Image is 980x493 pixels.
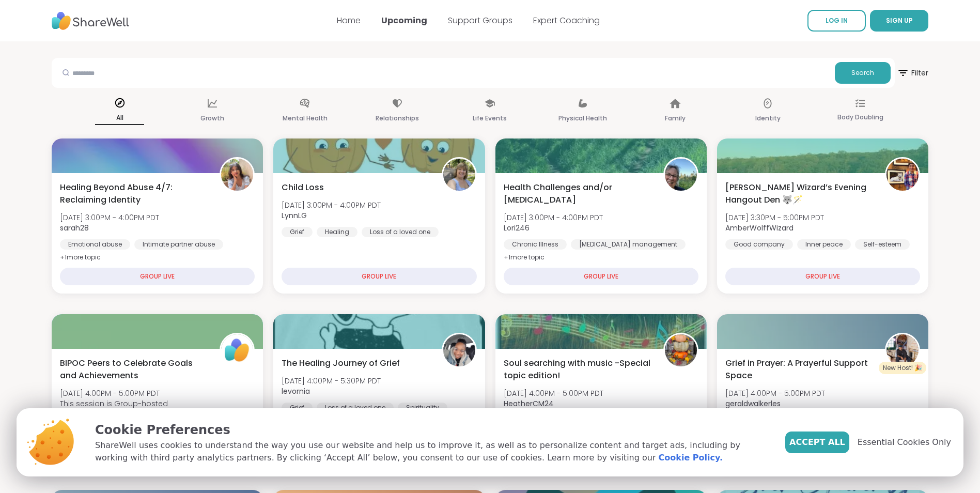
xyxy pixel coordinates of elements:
[362,227,439,237] div: Loss of a loved one
[504,357,652,382] span: Soul searching with music -Special topic edition!
[282,357,400,369] span: The Healing Journey of Grief
[282,376,381,386] span: [DATE] 4:00PM - 5:30PM PDT
[95,421,769,439] p: Cookie Preferences
[807,10,866,32] a: LOG IN
[665,334,697,366] img: HeatherCM24
[725,239,793,250] div: Good company
[897,58,928,88] button: Filter
[282,210,307,221] b: LynnLG
[897,60,928,85] span: Filter
[886,334,919,366] img: geraldwalkerles
[858,436,951,449] span: Essential Cookies Only
[283,112,328,125] p: Mental Health
[826,16,848,25] span: LOG IN
[886,16,913,25] span: SIGN UP
[558,112,607,125] p: Physical Health
[504,398,554,409] b: HeatherCM24
[725,212,824,223] span: [DATE] 3:30PM - 5:00PM PDT
[443,159,475,191] img: LynnLG
[398,403,447,413] div: Spirituality
[571,239,686,250] div: [MEDICAL_DATA] management
[60,268,255,285] div: GROUP LIVE
[282,386,310,396] b: levornia
[504,388,603,398] span: [DATE] 4:00PM - 5:00PM PDT
[381,14,427,26] a: Upcoming
[504,181,652,206] span: Health Challenges and/or [MEDICAL_DATA]
[725,398,781,409] b: geraldwalkerles
[60,212,159,223] span: [DATE] 3:00PM - 4:00PM PDT
[725,268,920,285] div: GROUP LIVE
[95,112,144,125] p: All
[60,388,168,398] span: [DATE] 4:00PM - 5:00PM PDT
[52,7,129,35] img: ShareWell Nav Logo
[797,239,851,250] div: Inner peace
[376,112,419,125] p: Relationships
[337,14,361,26] a: Home
[755,112,781,125] p: Identity
[60,223,89,233] b: sarah28
[317,403,394,413] div: Loss of a loved one
[659,452,723,464] a: Cookie Policy.
[837,111,883,124] p: Body Doubling
[282,200,381,210] span: [DATE] 3:00PM - 4:00PM PDT
[282,227,313,237] div: Grief
[504,223,530,233] b: Lori246
[870,10,928,32] button: SIGN UP
[725,357,874,382] span: Grief in Prayer: A Prayerful Support Space
[665,112,686,125] p: Family
[725,223,794,233] b: AmberWolffWizard
[448,14,512,26] a: Support Groups
[533,14,600,26] a: Expert Coaching
[282,181,324,194] span: Child Loss
[665,159,697,191] img: Lori246
[443,334,475,366] img: levornia
[879,362,926,374] div: New Host! 🎉
[851,68,874,78] span: Search
[473,112,507,125] p: Life Events
[221,334,253,366] img: ShareWell
[317,227,357,237] div: Healing
[835,62,891,84] button: Search
[60,357,208,382] span: BIPOC Peers to Celebrate Goals and Achievements
[504,268,698,285] div: GROUP LIVE
[504,239,567,250] div: Chronic Illness
[60,239,130,250] div: Emotional abuse
[504,212,603,223] span: [DATE] 3:00PM - 4:00PM PDT
[886,159,919,191] img: AmberWolffWizard
[221,159,253,191] img: sarah28
[95,439,769,464] p: ShareWell uses cookies to understand the way you use our website and help us to improve it, as we...
[200,112,224,125] p: Growth
[855,239,910,250] div: Self-esteem
[789,436,845,449] span: Accept All
[785,432,849,453] button: Accept All
[725,181,874,206] span: [PERSON_NAME] Wizard’s Evening Hangout Den 🐺🪄
[134,239,223,250] div: Intimate partner abuse
[60,398,168,409] span: This session is Group-hosted
[725,388,825,398] span: [DATE] 4:00PM - 5:00PM PDT
[282,268,476,285] div: GROUP LIVE
[282,403,313,413] div: Grief
[60,181,208,206] span: Healing Beyond Abuse 4/7: Reclaiming Identity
